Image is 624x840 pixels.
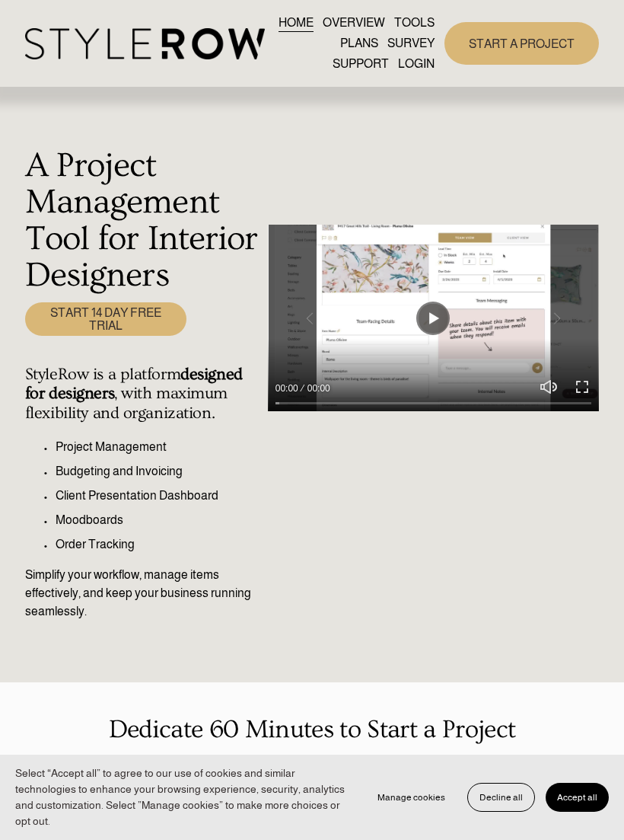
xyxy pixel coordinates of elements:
[56,462,259,481] p: Budgeting and Invoicing
[279,12,314,33] a: HOME
[275,381,302,396] div: Current time
[323,12,385,33] a: OVERVIEW
[25,148,259,294] h1: A Project Management Tool for Interior Designers
[25,302,186,335] a: START 14 DAY FREE TRIAL
[557,792,597,803] span: Accept all
[56,487,259,505] p: Client Presentation Dashboard
[387,34,435,54] a: SURVEY
[25,711,599,749] p: Dedicate 60 Minutes to Start a Project
[377,792,445,803] span: Manage cookies
[25,566,259,621] p: Simplify your workflow, manage items effectively, and keep your business running seamlessly.
[25,365,247,404] strong: designed for designers
[302,381,334,396] div: Duration
[56,511,259,529] p: Moodboards
[444,22,599,64] a: START A PROJECT
[25,365,259,423] h4: StyleRow is a platform , with maximum flexibility and organization.
[56,438,259,456] p: Project Management
[56,535,259,554] p: Order Tracking
[479,792,523,803] span: Decline all
[394,12,435,33] a: TOOLS
[416,302,450,335] button: Play
[398,54,435,75] a: LOGIN
[333,55,389,73] span: SUPPORT
[25,28,265,59] img: StyleRow
[333,54,389,75] a: folder dropdown
[15,765,351,829] p: Select “Accept all” to agree to our use of cookies and similar technologies to enhance your brows...
[546,783,609,812] button: Accept all
[275,398,592,409] input: Seek
[340,34,378,54] a: PLANS
[467,783,535,812] button: Decline all
[366,783,457,812] button: Manage cookies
